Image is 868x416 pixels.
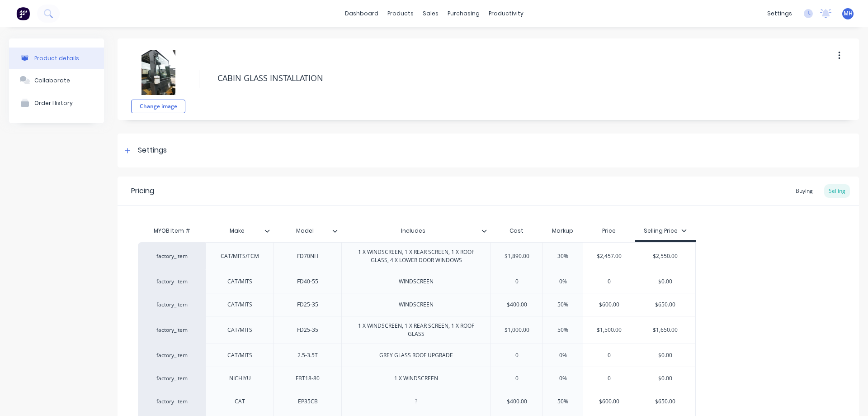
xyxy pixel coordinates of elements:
[9,48,104,69] button: Product details
[540,270,585,293] div: 0%
[635,270,695,293] div: $0.00
[147,252,197,260] div: factory_item
[16,7,30,20] img: Factory
[583,245,635,268] div: $2,457.00
[418,7,443,20] div: sales
[147,351,197,359] div: factory_item
[635,367,695,390] div: $0.00
[644,227,687,235] div: Selling Price
[844,10,853,18] span: MH
[345,246,487,266] div: 1 X WINDSCREEN, 1 X REAR SCREEN, 1 X ROOF GLASS, 4 X LOWER DOOR WINDOWS
[392,299,441,311] div: WINDSCREEN
[345,320,487,340] div: 1 X WINDSCREEN, 1 X REAR SCREEN, 1 X ROOF GLASS
[34,100,73,106] div: Order History
[824,184,850,198] div: Selling
[285,276,330,287] div: FD40-55
[138,222,206,240] div: MYOB Item #
[763,7,797,20] div: settings
[131,45,185,113] div: fileChange image
[540,245,585,268] div: 30%
[217,396,263,407] div: CAT
[583,319,635,341] div: $1,500.00
[285,396,330,407] div: EP35CB
[274,220,336,242] div: Model
[138,293,696,316] div: factory_itemCAT/MITSFD25-35WINDSCREEN$400.0050%$600.00$650.00
[540,367,585,390] div: 0%
[147,277,197,286] div: factory_item
[791,184,817,198] div: Buying
[206,220,268,242] div: Make
[217,299,263,311] div: CAT/MITS
[147,397,197,406] div: factory_item
[138,316,696,344] div: factory_itemCAT/MITSFD25-351 X WINDSCREEN, 1 X REAR SCREEN, 1 X ROOF GLASS$1,000.0050%$1,500.00$1...
[383,7,418,20] div: products
[583,293,635,316] div: $600.00
[372,349,460,361] div: GREY GLASS ROOF UPGRADE
[491,344,542,367] div: 0
[217,324,263,336] div: CAT/MITS
[635,245,695,268] div: $2,550.00
[274,222,341,240] div: Model
[392,276,441,287] div: WINDSCREEN
[583,344,635,367] div: 0
[583,222,635,240] div: Price
[9,69,104,91] button: Collaborate
[147,301,197,309] div: factory_item
[147,374,197,383] div: factory_item
[491,293,542,316] div: $400.00
[340,7,383,20] a: dashboard
[138,242,696,270] div: factory_itemCAT/MITS/TCMFD70NH1 X WINDSCREEN, 1 X REAR SCREEN, 1 X ROOF GLASS, 4 X LOWER DOOR WIN...
[138,390,696,413] div: factory_itemCATEP35CB$400.0050%$600.00$650.00
[285,349,330,361] div: 2.5-3.5T
[138,367,696,390] div: factory_itemNICHIYUFBT18-801 X WINDSCREEN00%0$0.00
[443,7,484,20] div: purchasing
[213,250,266,262] div: CAT/MITS/TCM
[542,222,583,240] div: Markup
[285,250,330,262] div: FD70NH
[491,270,542,293] div: 0
[285,373,330,384] div: FBT18-80
[217,349,263,361] div: CAT/MITS
[285,299,330,311] div: FD25-35
[387,373,445,384] div: 1 X WINDSCREEN
[635,344,695,367] div: $0.00
[131,186,154,196] div: Pricing
[635,390,695,413] div: $650.00
[491,245,542,268] div: $1,890.00
[491,390,542,413] div: $400.00
[147,326,197,334] div: factory_item
[138,270,696,293] div: factory_itemCAT/MITSFD40-55WINDSCREEN00%0$0.00
[540,390,585,413] div: 50%
[635,293,695,316] div: $650.00
[285,324,330,336] div: FD25-35
[540,293,585,316] div: 50%
[136,50,181,95] img: file
[491,222,542,240] div: Cost
[131,100,185,113] button: Change image
[217,373,263,384] div: NICHIYU
[635,319,695,341] div: $1,650.00
[491,367,542,390] div: 0
[491,319,542,341] div: $1,000.00
[213,67,784,89] textarea: CABIN GLASS INSTALLATION
[217,276,263,287] div: CAT/MITS
[540,319,585,341] div: 50%
[341,222,491,240] div: Includes
[583,270,635,293] div: 0
[138,145,167,156] div: Settings
[206,222,274,240] div: Make
[138,344,696,367] div: factory_itemCAT/MITS2.5-3.5TGREY GLASS ROOF UPGRADE00%0$0.00
[341,220,485,242] div: Includes
[583,367,635,390] div: 0
[34,77,70,84] div: Collaborate
[34,55,79,62] div: Product details
[583,390,635,413] div: $600.00
[540,344,585,367] div: 0%
[484,7,528,20] div: productivity
[9,91,104,114] button: Order History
